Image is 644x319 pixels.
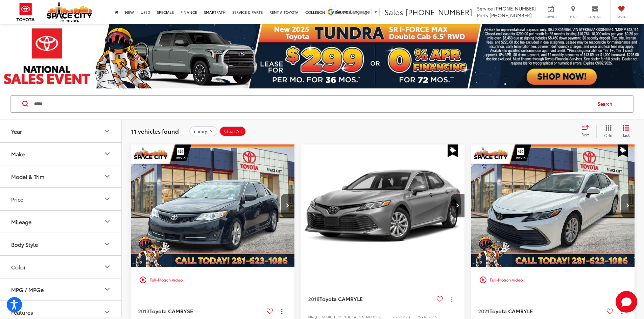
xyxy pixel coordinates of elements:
div: Model & Trim [11,173,44,180]
span: LE [527,307,533,315]
button: Next image [451,194,464,217]
span: ▼ [374,9,378,15]
div: MPG / MPGe [103,285,111,293]
span: Toyota CAMRY [319,295,357,302]
button: Grid View [596,125,618,138]
button: MakeMake [0,143,122,165]
div: Make [11,151,25,157]
div: Model & Trim [103,172,111,180]
div: Body Style [11,241,38,247]
a: 2021 Toyota CAMRY LE SEDAN FWD2021 Toyota CAMRY LE SEDAN FWD2021 Toyota CAMRY LE SEDAN FWD2021 To... [471,144,635,267]
div: Year [11,128,22,134]
span: ​ [372,9,372,15]
span: Saved [614,15,629,19]
span: SE [187,307,193,315]
div: Color [11,264,26,270]
div: Features [11,309,33,315]
span: Special [448,144,458,157]
span: Map [566,15,580,19]
button: Clear All [219,126,246,136]
button: Toggle Chat Window [616,291,637,313]
span: camry [194,129,207,134]
button: ColorColor [0,256,122,278]
a: 2013Toyota CAMRYSE [138,307,264,315]
a: 2018 Toyota CAMRY 4-DOOR SE SEDAN FWD2018 Toyota CAMRY 4-DOOR SE SEDAN FWD2018 Toyota CAMRY 4-DOO... [301,144,465,267]
div: Year [103,127,111,135]
a: Select Language​ [336,9,378,15]
span: List [623,132,629,138]
a: 2021Toyota CAMRYLE [478,307,604,315]
span: 2018 [308,295,319,302]
span: Toyota CAMRY [490,307,527,315]
div: 2021 Toyota CAMRY LE 0 [471,144,635,267]
span: LE [357,295,363,302]
span: Sort [581,132,589,137]
div: Body Style [103,240,111,248]
img: 2021 Toyota CAMRY LE SEDAN FWD [471,144,635,268]
div: Color [103,263,111,271]
button: MileageMileage [0,211,122,233]
button: YearYear [0,120,122,142]
span: Sales [384,6,403,17]
span: Select Language [336,9,370,15]
img: 2018 Toyota CAMRY 4-DOOR SE SEDAN FWD [301,144,465,268]
button: List View [618,125,635,138]
span: [PHONE_NUMBER] [405,6,472,17]
span: 2013 [138,307,149,315]
button: Body StyleBody Style [0,233,122,255]
div: Make [103,150,111,158]
button: Actions [276,305,288,317]
button: Search [591,96,622,112]
a: 2013 Toyota CAMRY 4-DOOR SE SEDAN2013 Toyota CAMRY 4-DOOR SE SEDAN2013 Toyota CAMRY 4-DOOR SE SED... [131,144,295,267]
span: Parts [477,12,488,19]
button: Model & TrimModel & Trim [0,165,122,187]
button: MPG / MPGeMPG / MPGe [0,278,122,300]
div: Price [11,196,23,202]
a: 2018Toyota CAMRYLE [308,295,434,302]
span: dropdown dots [451,296,452,302]
svg: Start Chat [616,291,637,313]
span: [PHONE_NUMBER] [490,12,532,19]
span: Contact [588,15,603,19]
span: Special [618,144,628,157]
button: remove camry [189,126,217,136]
button: Actions [446,293,458,305]
span: Toyota CAMRY [149,307,187,315]
button: Next image [621,194,635,217]
span: dropdown dots [281,309,282,314]
span: [PHONE_NUMBER] [494,5,536,12]
div: 2013 Toyota CAMRY SE 0 [131,144,295,267]
div: Mileage [103,217,111,225]
button: PricePrice [0,188,122,210]
span: Grid [604,132,613,138]
span: Clear All [224,129,242,134]
button: Next image [281,194,294,217]
span: Service [543,15,558,19]
span: 2021 [478,307,490,315]
div: Features [103,308,111,316]
img: Space City Toyota [47,1,92,22]
button: Select sort value [578,125,596,138]
span: Service [477,5,493,12]
div: Mileage [11,218,31,225]
div: Price [103,195,111,203]
img: 2013 Toyota CAMRY 4-DOOR SE SEDAN [131,144,295,268]
div: MPG / MPGe [11,286,44,293]
div: 2018 Toyota CAMRY LE 0 [301,144,465,267]
input: Search by Make, Model, or Keyword [33,96,591,112]
span: 11 vehicles found [131,127,179,135]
